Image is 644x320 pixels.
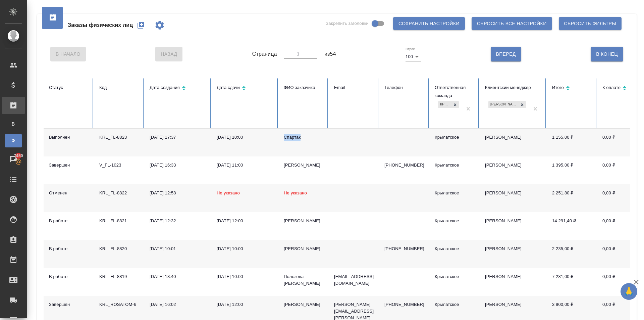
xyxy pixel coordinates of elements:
div: [PERSON_NAME] [488,101,519,108]
div: Завершен [49,301,89,308]
div: Сортировка [552,84,592,93]
span: Страница [252,50,277,58]
td: 2 251,80 ₽ [547,184,597,212]
div: Крылатское [435,218,474,224]
button: Сохранить настройки [393,17,465,30]
div: [DATE] 12:00 [217,218,273,224]
div: [PERSON_NAME] [284,301,323,308]
div: Отменен [49,190,89,196]
td: [PERSON_NAME] [480,129,547,156]
div: KRL_FL-8819 [99,273,139,280]
span: Заказы физических лиц [68,21,133,29]
td: [PERSON_NAME] [480,240,547,268]
span: 🙏 [623,284,635,299]
div: [PERSON_NAME] [284,162,323,169]
span: Не указано [217,190,240,195]
span: Закрепить заголовки [326,20,369,27]
a: 7450 [2,151,25,168]
div: Крылатское [435,245,474,252]
div: Клиентский менеджер [485,84,541,92]
p: [PHONE_NUMBER] [384,162,424,169]
button: Сбросить фильтры [559,17,622,30]
td: [PERSON_NAME] [480,268,547,296]
div: Email [334,84,374,92]
div: В работе [49,273,89,280]
div: 100 [406,52,421,61]
div: KRL_FL-8823 [99,134,139,141]
td: [PERSON_NAME] [480,156,547,184]
div: Выполнен [49,134,89,141]
label: Строк [406,47,415,51]
div: В работе [49,245,89,252]
span: Ф [8,137,18,144]
div: [DATE] 12:58 [150,190,206,196]
button: Вперед [491,47,521,61]
div: [PERSON_NAME] [284,218,323,224]
td: 14 291,40 ₽ [547,212,597,240]
div: [DATE] 10:01 [150,245,206,252]
div: KRL_FL-8822 [99,190,139,196]
td: 1 395,00 ₽ [547,156,597,184]
p: [PHONE_NUMBER] [384,245,424,252]
div: Спартак [284,134,323,141]
p: [EMAIL_ADDRESS][DOMAIN_NAME] [334,273,374,287]
div: Полозова [PERSON_NAME] [284,273,323,287]
div: Крылатское [435,162,474,169]
td: 7 281,00 ₽ [547,268,597,296]
div: [PERSON_NAME] [284,245,323,252]
a: Ф [5,134,22,147]
div: [DATE] 10:00 [217,273,273,280]
div: [DATE] 12:32 [150,218,206,224]
div: Сортировка [602,84,642,93]
div: [DATE] 12:00 [217,301,273,308]
div: [DATE] 17:37 [150,134,206,141]
td: [PERSON_NAME] [480,184,547,212]
div: [DATE] 10:00 [217,245,273,252]
button: Сбросить все настройки [472,17,552,30]
div: KRL_FL-8821 [99,218,139,224]
span: Сбросить все настройки [477,19,547,28]
span: Сохранить настройки [398,19,460,28]
span: Не указано [284,190,307,195]
div: Сортировка [217,84,273,93]
td: 1 155,00 ₽ [547,129,597,156]
div: KRL_FL-8820 [99,245,139,252]
div: [DATE] 18:40 [150,273,206,280]
div: Крылатское [435,190,474,196]
div: Сортировка [150,84,206,93]
button: В Конец [591,47,623,61]
div: V_FL-1023 [99,162,139,169]
div: [DATE] 10:00 [217,134,273,141]
div: KRL_ROSATOM-6 [99,301,139,308]
button: 🙏 [621,283,637,300]
span: из 54 [324,50,336,58]
span: Сбросить фильтры [564,19,616,28]
div: Крылатское [435,134,474,141]
div: Крылатское [435,273,474,280]
div: Крылатское [435,301,474,308]
div: Ответственная команда [435,84,474,100]
a: В [5,117,22,131]
div: Код [99,84,139,92]
div: Статус [49,84,89,92]
span: Вперед [496,50,516,58]
div: Крылатское [438,101,451,108]
span: 7450 [10,152,27,159]
span: В Конец [596,50,618,58]
div: Завершен [49,162,89,169]
p: [PHONE_NUMBER] [384,301,424,308]
span: В [8,121,18,127]
td: [PERSON_NAME] [480,212,547,240]
button: Создать [133,17,149,33]
div: [DATE] 16:33 [150,162,206,169]
div: [DATE] 16:02 [150,301,206,308]
div: Телефон [384,84,424,92]
div: В работе [49,218,89,224]
td: 2 235,00 ₽ [547,240,597,268]
div: ФИО заказчика [284,84,323,92]
div: [DATE] 11:00 [217,162,273,169]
